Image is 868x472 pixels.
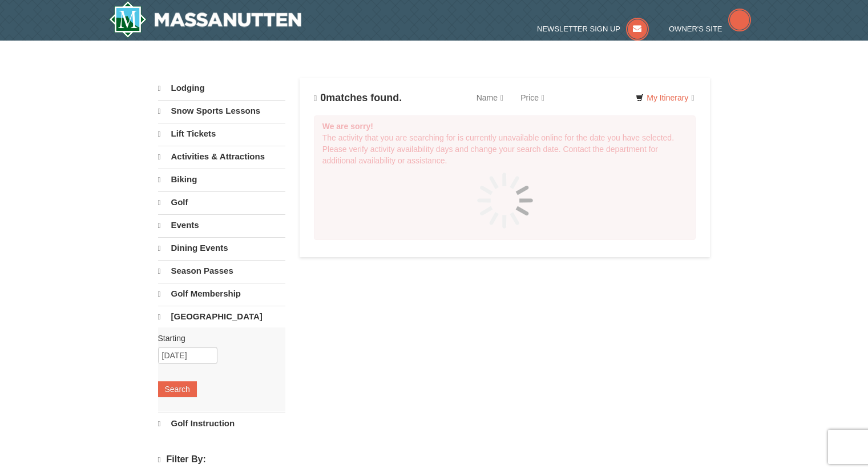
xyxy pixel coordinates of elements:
[158,306,285,327] a: [GEOGRAPHIC_DATA]
[158,381,197,397] button: Search
[512,86,553,109] a: Price
[158,333,277,344] label: Starting
[468,86,512,109] a: Name
[537,25,649,33] a: Newsletter Sign Up
[669,25,722,33] span: Owner's Site
[158,191,285,213] a: Golf
[158,169,285,190] a: Biking
[158,413,285,434] a: Golf Instruction
[158,123,285,145] a: Lift Tickets
[314,115,696,240] div: The activity that you are searching for is currently unavailable online for the date you have sel...
[537,25,620,33] span: Newsletter Sign Up
[158,146,285,167] a: Activities & Attractions
[158,214,285,236] a: Events
[158,454,285,465] h4: Filter By:
[109,1,302,38] img: Massanutten Resort Logo
[158,283,285,305] a: Golf Membership
[158,78,285,99] a: Lodging
[477,172,534,229] img: spinner.gif
[669,25,751,33] a: Owner's Site
[158,237,285,259] a: Dining Events
[628,89,701,106] a: My Itinerary
[158,260,285,282] a: Season Passes
[109,1,302,38] a: Massanutten Resort
[322,122,373,131] strong: We are sorry!
[158,100,285,122] a: Snow Sports Lessons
